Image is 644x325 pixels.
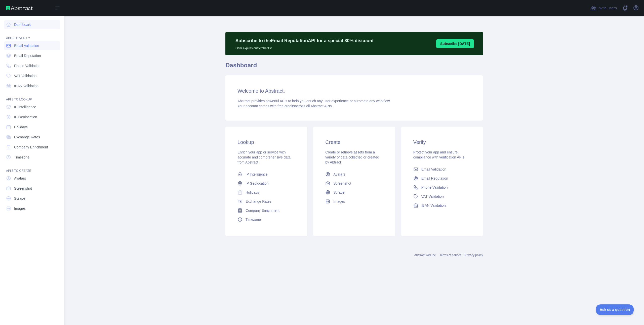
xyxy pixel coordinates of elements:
a: Holidays [4,123,60,132]
span: Abstract provides powerful APIs to help you enrich any user experience or automate any workflow. [237,99,391,103]
span: Company Enrichment [14,145,48,150]
a: IBAN Validation [4,81,60,90]
div: API'S TO CREATE [4,163,60,173]
span: Invite users [597,5,617,11]
span: Company Enrichment [246,208,279,213]
h3: Lookup [237,139,295,146]
a: Email Reputation [4,51,60,60]
span: Timezone [246,217,261,222]
span: Exchange Rates [14,135,40,140]
button: Subscribe [DATE] [436,39,474,48]
a: Avatars [4,174,60,183]
span: IP Geolocation [14,115,37,120]
span: free credits [277,104,295,108]
a: Phone Validation [411,183,473,192]
a: Terms of service [439,253,461,257]
span: IP Intelligence [14,104,36,110]
span: Your account comes with across all Abstract APIs. [237,104,333,108]
a: Timezone [235,215,297,224]
span: Phone Validation [14,63,41,68]
span: Timezone [14,155,29,160]
span: Avatars [14,176,26,181]
span: Email Validation [14,43,39,48]
a: Email Validation [411,165,473,174]
span: Holidays [14,125,28,130]
a: Avatars [323,170,385,179]
img: Abstract API [6,6,33,10]
span: Email Reputation [14,53,41,58]
span: Holidays [246,190,259,195]
a: VAT Validation [4,71,60,80]
a: Email Validation [4,41,60,50]
div: API'S TO LOOKUP [4,91,60,101]
p: Offer expires on October 1st. [235,44,374,50]
a: IP Geolocation [235,179,297,188]
button: Invite users [589,4,618,12]
h3: Verify [413,139,471,146]
span: Exchange Rates [246,199,271,204]
a: Exchange Rates [235,197,297,206]
iframe: Toggle Customer Support [596,304,634,315]
span: IP Intelligence [246,172,268,177]
span: Screenshot [333,181,351,186]
a: Abstract API Inc. [414,253,437,257]
span: IP Geolocation [246,181,269,186]
a: Exchange Rates [4,133,60,142]
span: Email Validation [421,167,446,172]
span: Enrich your app or service with accurate and comprehensive data from Abstract [237,150,291,164]
a: Company Enrichment [4,143,60,152]
a: IP Intelligence [4,102,60,112]
a: IBAN Validation [411,201,473,210]
a: Screenshot [4,184,60,193]
a: Scrape [4,194,60,203]
h3: Welcome to Abstract. [237,87,471,94]
span: VAT Validation [421,194,444,199]
span: Images [333,199,345,204]
span: Protect your app and ensure compliance with verification APIs [413,150,464,159]
a: Timezone [4,153,60,162]
a: Images [323,197,385,206]
p: Subscribe to the Email Reputation API for a special 30 % discount [235,37,374,44]
a: Company Enrichment [235,206,297,215]
span: Screenshot [14,186,32,191]
a: VAT Validation [411,192,473,201]
a: Holidays [235,188,297,197]
span: Phone Validation [421,185,448,190]
h3: Create [325,139,383,146]
a: Privacy policy [465,253,483,257]
a: Dashboard [4,20,60,29]
a: Email Reputation [411,174,473,183]
span: Email Reputation [421,176,448,181]
a: Scrape [323,188,385,197]
a: Screenshot [323,179,385,188]
span: Scrape [14,196,25,201]
span: Images [14,206,26,211]
h1: Dashboard [225,61,483,73]
span: Scrape [333,190,344,195]
a: IP Intelligence [235,170,297,179]
span: VAT Validation [14,73,36,78]
span: Avatars [333,172,345,177]
a: Images [4,204,60,213]
span: IBAN Validation [14,83,38,88]
span: Create or retrieve assets from a variety of data collected or created by Abtract [325,150,379,164]
div: API'S TO VERIFY [4,30,60,40]
span: IBAN Validation [421,203,446,208]
a: Phone Validation [4,61,60,70]
a: IP Geolocation [4,113,60,122]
